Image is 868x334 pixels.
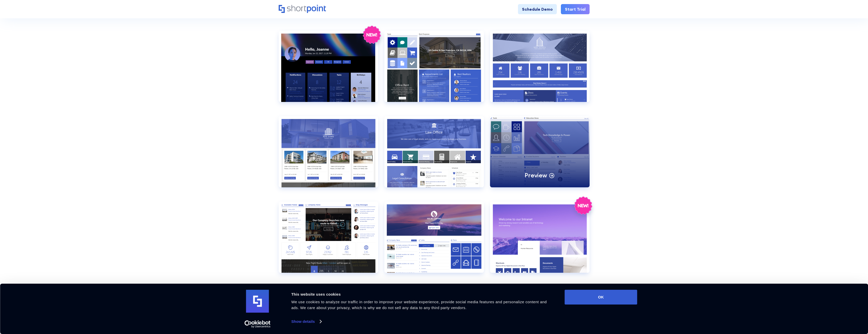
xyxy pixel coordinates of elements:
[490,31,590,110] a: Documents 2
[384,116,484,195] a: Employees Directory 1
[291,300,547,310] span: We use cookies to analyze our traffic in order to improve your website experience, provide social...
[525,171,547,179] p: Preview
[490,202,590,281] a: Enterprise 1
[518,4,557,14] a: Schedule Demo
[279,202,378,281] a: Employees Directory 3
[235,320,280,328] a: Usercentrics Cookiebot - opens in a new window
[565,290,637,305] button: OK
[384,202,484,281] a: Employees Directory 4
[561,4,590,14] a: Start Trial
[279,31,378,110] a: Communication
[291,291,553,297] div: This website uses cookies
[777,275,868,334] iframe: Chat Widget
[279,116,378,195] a: Documents 3
[246,290,269,313] img: logo
[291,318,321,325] a: Show details
[490,116,590,195] a: Employees Directory 2Preview
[384,31,484,110] a: Documents 1
[279,5,326,13] a: Home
